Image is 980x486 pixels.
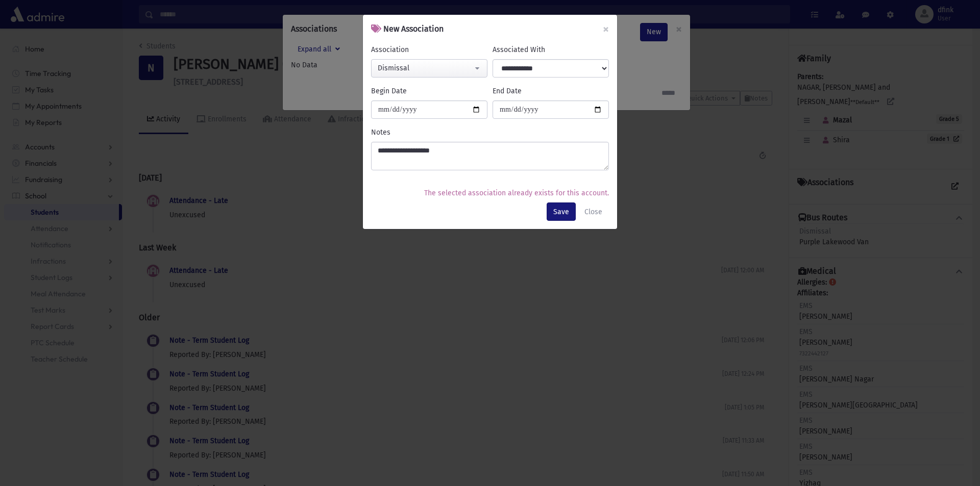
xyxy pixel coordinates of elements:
span: The selected association already exists for this account. [424,189,609,197]
button: Save [547,202,576,221]
div: Dismissal [378,63,473,73]
button: × [595,15,617,43]
label: Begin Date [371,86,407,96]
h6: New Association [371,23,444,35]
label: Association [371,44,409,55]
button: Close [578,202,609,221]
button: Dismissal [371,59,487,78]
label: Associated With [493,44,545,55]
label: Notes [371,127,390,138]
label: End Date [493,86,522,96]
